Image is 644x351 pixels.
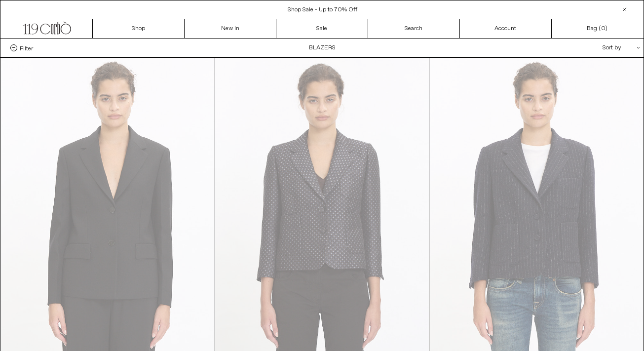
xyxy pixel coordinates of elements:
[601,25,605,33] span: 0
[185,19,276,38] a: New In
[276,19,368,38] a: Sale
[552,19,644,38] a: Bag ()
[545,39,634,57] div: Sort by
[288,6,357,14] a: Shop Sale - Up to 70% Off
[368,19,460,38] a: Search
[460,19,552,38] a: Account
[93,19,185,38] a: Shop
[20,44,33,51] span: Filter
[601,24,607,33] span: )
